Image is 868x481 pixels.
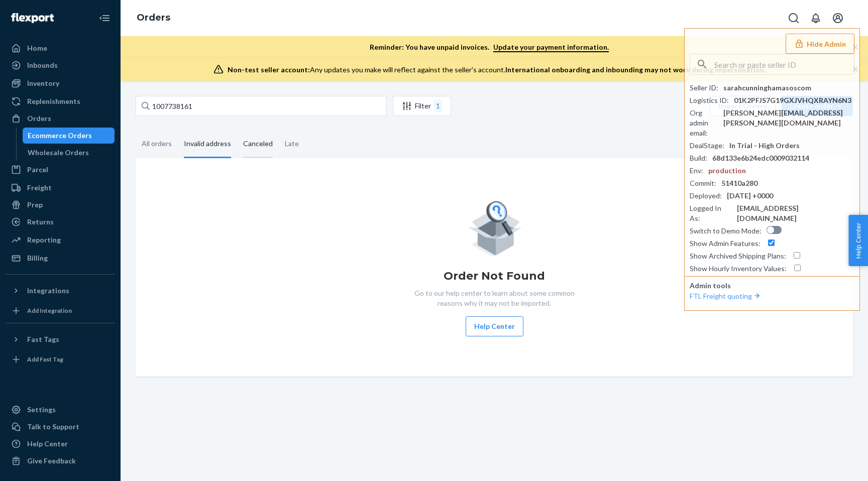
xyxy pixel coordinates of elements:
div: [PERSON_NAME][EMAIL_ADDRESS][PERSON_NAME][DOMAIN_NAME] [723,108,854,128]
button: Open account menu [828,8,848,28]
div: production [708,166,746,176]
a: Prep [6,197,115,213]
button: Integrations [6,283,115,299]
a: Billing [6,250,115,266]
div: Canceled [243,131,273,158]
span: International onboarding and inbounding may not work during impersonation. [505,65,766,74]
div: Deployed : [690,191,722,201]
a: Replenishments [6,93,115,109]
a: Add Fast Tag [6,351,115,368]
div: Filter [393,100,451,112]
div: Switch to Demo Mode : [690,226,762,236]
button: Help Center [848,215,868,266]
div: Add Fast Tag [27,355,63,364]
button: Open Search Box [784,8,804,28]
a: Returns [6,214,115,230]
input: Search or paste seller ID [714,54,854,74]
a: Freight [6,180,115,196]
a: Inbounds [6,57,115,73]
a: Help Center [6,436,115,452]
button: Close Navigation [94,8,115,28]
a: Parcel [6,162,115,178]
div: Inventory [27,78,59,88]
p: Go to our help center to learn about some common reasons why it may not be imported. [406,288,582,308]
div: Show Hourly Inventory Values : [690,264,787,274]
button: Filter [393,96,451,116]
h1: Order Not Found [444,268,545,284]
a: Ecommerce Orders [23,128,115,144]
ol: breadcrumbs [129,4,178,33]
span: Non-test seller account: [228,65,310,74]
div: [DATE] +0000 [727,191,773,201]
div: Any updates you make will reflect against the seller's account. [228,65,766,75]
a: Home [6,40,115,56]
a: Talk to Support [6,419,115,435]
button: Fast Tags [6,331,115,347]
div: Wholesale Orders [28,148,89,158]
a: Orders [137,12,170,23]
div: Inbounds [27,60,58,70]
img: Flexport logo [11,13,54,23]
div: Give Feedback [27,456,76,466]
div: Add Integration [27,306,72,315]
div: 1 [434,100,442,112]
div: Freight [27,183,52,193]
div: Reporting [27,235,61,245]
div: Fast Tags [27,334,59,344]
div: Ecommerce Orders [28,131,92,141]
div: 68d133e6b24edc0009032114 [712,153,809,163]
div: Settings [27,405,56,415]
a: Orders [6,110,115,127]
a: Add Integration [6,303,115,319]
div: Home [27,43,47,53]
div: Show Archived Shipping Plans : [690,251,786,261]
div: Replenishments [27,96,80,106]
div: DealStage : [690,141,724,151]
div: Billing [27,253,48,263]
a: Settings [6,402,115,418]
a: Wholesale Orders [23,145,115,161]
div: Commit : [690,178,716,188]
button: Help Center [466,316,523,336]
a: Reporting [6,232,115,248]
div: Logistics ID : [690,95,729,105]
div: Integrations [27,286,69,296]
div: Prep [27,200,43,210]
button: Open notifications [806,8,826,28]
div: sarahcunninghamasoscom [723,83,811,93]
div: Env : [690,166,703,176]
img: Empty list [467,198,522,256]
a: FTL Freight quoting [690,292,762,300]
div: Talk to Support [27,422,79,432]
div: Build : [690,153,707,163]
div: All orders [142,131,172,157]
div: Parcel [27,165,48,175]
div: Orders [27,113,51,124]
p: Admin tools [690,281,854,291]
a: Inventory [6,75,115,91]
div: 51410a280 [721,178,757,188]
button: Hide Admin [786,34,854,54]
div: Invalid address [184,131,231,158]
input: Search orders [136,96,387,116]
div: Seller ID : [690,83,718,93]
div: [EMAIL_ADDRESS][DOMAIN_NAME] [737,203,854,223]
div: Help Center [27,439,68,449]
div: 01K2PFJS7G19GXJVHQXRAYN6N3 [734,95,851,105]
div: Logged In As : [690,203,732,223]
div: Show Admin Features : [690,238,761,249]
div: Org admin email : [690,108,718,138]
p: Reminder: You have unpaid invoices. [370,42,609,52]
div: Returns [27,217,54,227]
div: Late [285,131,299,157]
div: In Trial - High Orders [729,141,800,151]
a: Update your payment information. [493,43,609,52]
button: Give Feedback [6,453,115,469]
